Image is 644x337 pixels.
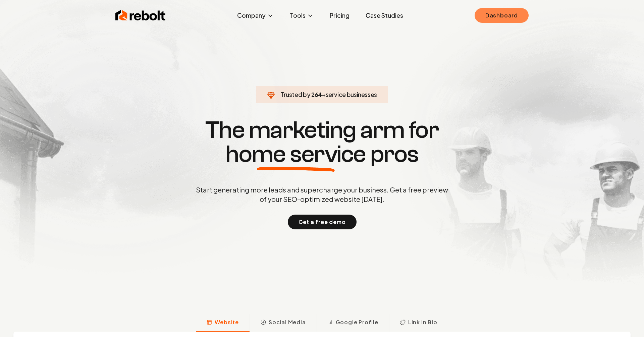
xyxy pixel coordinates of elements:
span: home service [225,142,366,166]
span: + [322,91,326,98]
button: Company [232,9,279,22]
button: Social Media [250,314,317,332]
h1: The marketing arm for pros [161,118,483,166]
a: Case Studies [360,9,409,22]
button: Link in Bio [389,314,448,332]
span: 264 [311,90,322,99]
span: Social Media [269,318,306,326]
span: Google Profile [336,318,378,326]
a: Dashboard [475,8,529,23]
span: Link in Bio [408,318,437,326]
img: Rebolt Logo [115,9,166,22]
p: Start generating more leads and supercharge your business. Get a free preview of your SEO-optimiz... [195,185,449,204]
button: Get a free demo [288,215,357,229]
span: Trusted by [280,91,310,98]
a: Pricing [324,9,355,22]
span: Website [215,318,239,326]
button: Google Profile [317,314,389,332]
button: Website [196,314,250,332]
button: Tools [284,9,319,22]
span: service businesses [326,91,377,98]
